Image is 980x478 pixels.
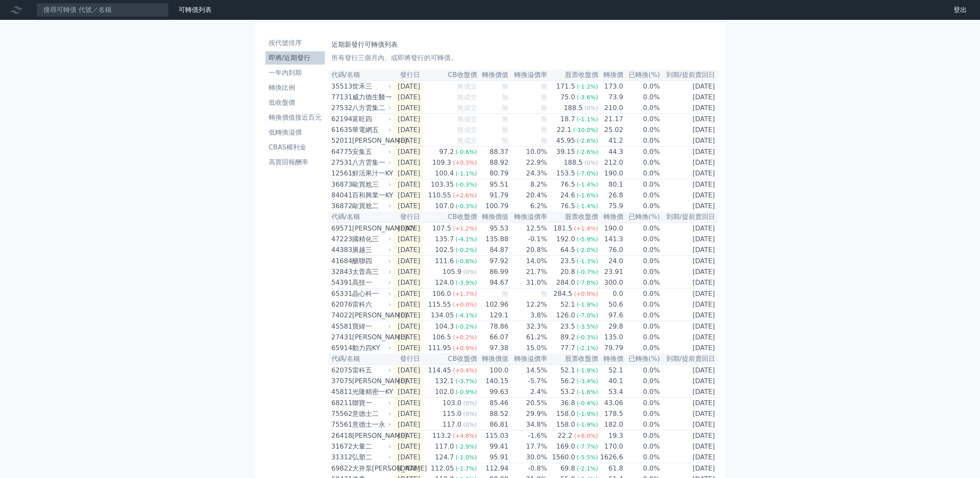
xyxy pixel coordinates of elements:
div: 65331 [331,289,350,299]
span: (-3.5%) [577,323,598,330]
th: CB收盤價 [423,70,477,81]
td: [DATE] [660,81,718,92]
div: 20.8 [559,267,577,277]
th: CB收盤價 [423,211,477,223]
div: 97.2 [438,147,456,157]
td: 0.0% [624,256,660,267]
td: [DATE] [660,321,718,332]
td: [DATE] [393,299,424,310]
div: 雷科六 [352,300,390,310]
td: 26.8 [598,190,624,201]
span: (0%) [584,105,598,111]
td: 0.0% [624,310,660,321]
div: 富旺四 [352,114,390,124]
td: [DATE] [660,288,718,300]
td: 6.2% [509,201,547,211]
td: 73.9 [598,92,624,103]
span: (-1.9%) [577,301,598,308]
td: 0.0% [624,190,660,201]
td: 97.6 [598,310,624,321]
a: 即將/近期發行 [265,51,325,65]
span: 無成交 [457,126,477,134]
td: 95.53 [477,223,509,234]
td: [DATE] [660,245,718,256]
td: [DATE] [660,223,718,234]
th: 轉換價 [598,70,624,81]
td: [DATE] [393,125,424,135]
td: [DATE] [660,103,718,114]
th: 代碼/名稱 [328,70,393,81]
div: 107.0 [433,201,455,211]
td: 31.0% [509,277,547,288]
div: 華電網五 [352,125,390,135]
div: [PERSON_NAME] [352,310,390,320]
td: 23.91 [598,267,624,277]
td: 0.0% [624,81,660,92]
a: 轉換價值接近百元 [265,111,325,124]
td: 41.2 [598,135,624,147]
td: 88.37 [477,147,509,158]
td: 10.0% [509,147,547,158]
div: 41684 [331,256,350,266]
span: 無 [541,290,547,298]
div: [PERSON_NAME]KY [352,223,390,233]
td: 91.79 [477,190,509,201]
div: 百和興業一KY [352,190,390,200]
div: 晶心科一 [352,289,390,299]
li: 即將/近期發行 [265,53,325,63]
td: 80.79 [477,168,509,179]
td: -0.1% [509,234,547,245]
td: 78.86 [477,321,509,332]
td: 210.0 [598,103,624,114]
th: 發行日 [393,211,424,223]
a: 低收盤價 [265,96,325,109]
td: [DATE] [393,190,424,201]
td: 29.8 [598,321,624,332]
span: 無 [502,115,508,123]
li: CBAS權利金 [265,142,325,152]
div: 八方雲集二 [352,103,390,113]
td: 0.0% [624,135,660,147]
div: 100.4 [433,168,455,178]
div: 36873 [331,180,350,190]
div: 歐買尬三 [352,180,390,190]
td: 95.51 [477,179,509,190]
a: 可轉債列表 [179,6,212,14]
td: 22.9% [509,157,547,168]
span: (-0.7%) [577,269,598,275]
div: 45581 [331,322,350,331]
div: 69571 [331,223,350,233]
td: 21.7% [509,267,547,277]
div: 八方雲集一 [352,158,390,168]
div: 45.95 [555,136,577,146]
td: 25.02 [598,125,624,135]
td: [DATE] [393,288,424,300]
span: (-4.1%) [455,312,477,319]
div: 74022 [331,310,350,320]
td: 173.0 [598,81,624,92]
th: 到期/提前賣回日 [660,70,718,81]
span: (-0.3%) [455,181,477,188]
th: 轉換溢價率 [509,211,547,223]
a: 轉換比例 [265,81,325,94]
td: [DATE] [393,245,424,256]
td: 97.92 [477,256,509,267]
div: 47223 [331,234,350,244]
div: 76.5 [559,201,577,211]
div: 124.0 [433,278,455,288]
td: 0.0% [624,267,660,277]
td: 0.0% [624,288,660,300]
div: 61635 [331,125,350,135]
span: (-5.9%) [577,236,598,243]
div: 284.0 [555,278,577,288]
td: [DATE] [393,201,424,211]
div: 171.5 [555,82,577,91]
div: 84041 [331,190,350,200]
div: 歐買尬二 [352,201,390,211]
td: [DATE] [393,81,424,92]
div: 62194 [331,114,350,124]
td: 102.96 [477,299,509,310]
span: 無 [502,290,508,298]
td: 300.0 [598,277,624,288]
div: 39.15 [555,147,577,157]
